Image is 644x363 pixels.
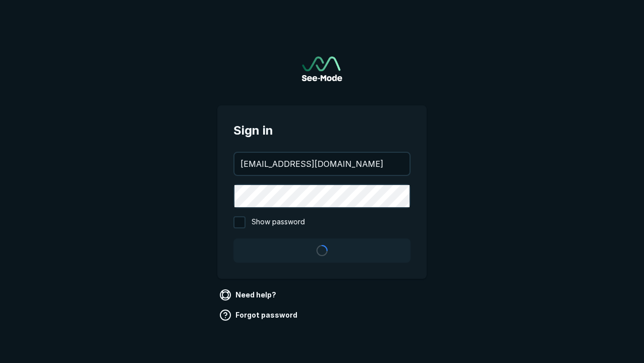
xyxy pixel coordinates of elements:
img: See-Mode Logo [302,56,342,81]
span: Sign in [233,122,411,140]
input: your@email.com [234,153,410,175]
span: Show password [252,216,305,228]
a: Go to sign in [302,56,342,81]
a: Need help? [217,287,280,303]
a: Forgot password [217,307,301,323]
